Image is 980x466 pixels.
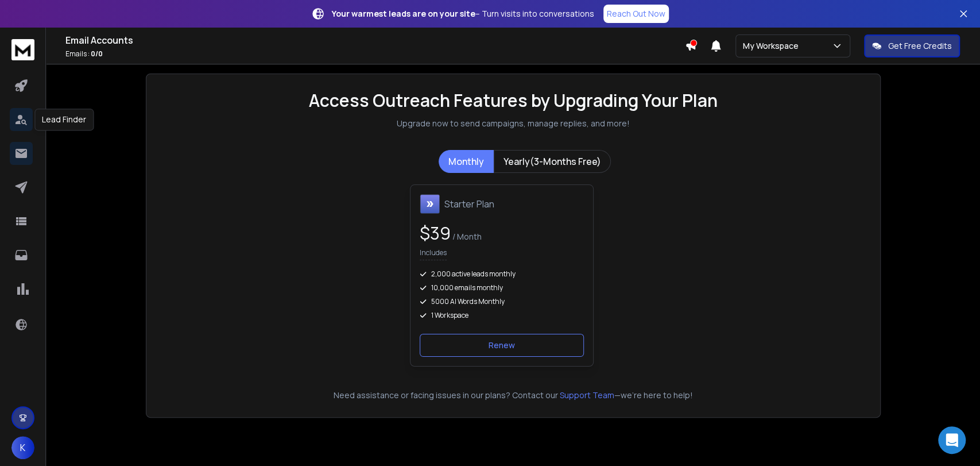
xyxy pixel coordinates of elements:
[162,390,864,401] p: Need assistance or facing issues in our plans? Contact our —we're here to help!
[420,283,584,292] div: 10,000 emails monthly
[11,39,34,60] img: logo
[420,221,451,245] span: $ 39
[439,150,494,173] button: Monthly
[743,40,803,52] p: My Workspace
[560,390,614,401] button: Support Team
[420,194,440,214] img: Starter Plan icon
[607,8,665,20] p: Reach Out Now
[420,311,584,320] div: 1 Workspace
[888,40,952,52] p: Get Free Credits
[397,118,630,129] p: Upgrade now to send campaigns, manage replies, and more!
[65,49,685,59] p: Emails :
[451,231,482,242] span: / Month
[494,150,611,173] button: Yearly(3-Months Free)
[34,109,94,130] div: Lead Finder
[332,8,594,20] p: – Turn visits into conversations
[864,34,960,57] button: Get Free Credits
[309,90,718,111] h1: Access Outreach Features by Upgrading Your Plan
[91,49,103,59] span: 0 / 0
[11,436,34,459] button: K
[420,334,584,357] button: Renew
[444,197,494,211] h1: Starter Plan
[603,5,669,23] a: Reach Out Now
[65,33,685,47] h1: Email Accounts
[420,248,447,260] p: Includes
[420,297,584,306] div: 5000 AI Words Monthly
[332,8,475,19] strong: Your warmest leads are on your site
[420,269,584,279] div: 2,000 active leads monthly
[938,426,966,454] div: Open Intercom Messenger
